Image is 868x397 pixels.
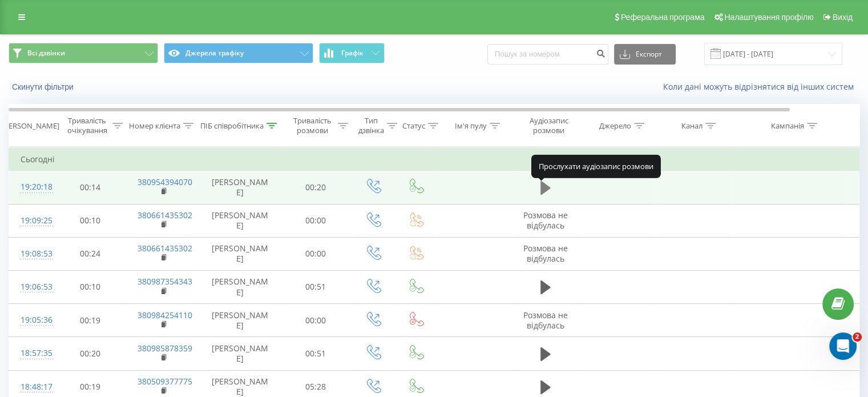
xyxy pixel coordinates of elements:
[21,243,43,265] div: 19:08:53
[487,44,608,65] input: Пошук за номером
[21,309,43,331] div: 19:05:36
[138,376,192,387] a: 380509377775
[523,210,568,231] span: Розмова не відбулась
[358,116,384,135] div: Тип дзвінка
[614,44,676,65] button: Експорт
[280,337,352,370] td: 00:51
[523,310,568,331] span: Розмова не відбулась
[2,121,59,131] div: [PERSON_NAME]
[138,276,192,287] a: 380987354343
[200,171,280,204] td: [PERSON_NAME]
[521,116,576,135] div: Аудіозапис розмови
[621,13,705,22] span: Реферальна програма
[663,81,859,92] a: Коли дані можуть відрізнятися вiд інших систем
[402,121,425,131] div: Статус
[200,237,280,270] td: [PERSON_NAME]
[55,171,126,204] td: 00:14
[64,116,110,135] div: Тривалість очікування
[280,270,352,303] td: 00:51
[200,121,264,131] div: ПІБ співробітника
[55,204,126,237] td: 00:10
[200,337,280,370] td: [PERSON_NAME]
[523,243,568,264] span: Розмова не відбулась
[280,237,352,270] td: 00:00
[21,276,43,298] div: 19:06:53
[55,304,126,337] td: 00:19
[290,116,335,135] div: Тривалість розмови
[829,332,857,360] iframe: Intercom live chat
[21,342,43,364] div: 18:57:35
[724,13,813,22] span: Налаштування профілю
[280,171,352,204] td: 00:20
[833,13,853,22] span: Вихід
[138,343,192,354] a: 380985878359
[129,121,180,131] div: Номер клієнта
[27,49,65,58] span: Всі дзвінки
[280,304,352,337] td: 00:00
[280,204,352,237] td: 00:00
[200,304,280,337] td: [PERSON_NAME]
[455,121,487,131] div: Ім'я пулу
[771,121,804,131] div: Кампанія
[21,176,43,198] div: 19:20:18
[138,177,192,187] a: 380954394070
[200,270,280,303] td: [PERSON_NAME]
[138,310,192,320] a: 380984254110
[55,270,126,303] td: 00:10
[9,82,79,92] button: Скинути фільтри
[164,43,313,63] button: Джерела трафіку
[55,237,126,270] td: 00:24
[21,210,43,232] div: 19:09:25
[681,121,703,131] div: Канал
[9,43,158,63] button: Всі дзвінки
[138,243,192,254] a: 380661435302
[853,332,862,342] span: 2
[138,210,192,220] a: 380661435302
[200,204,280,237] td: [PERSON_NAME]
[531,155,661,178] div: Прослухати аудіозапис розмови
[341,49,364,57] span: Графік
[599,121,631,131] div: Джерело
[55,337,126,370] td: 00:20
[319,43,385,63] button: Графік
